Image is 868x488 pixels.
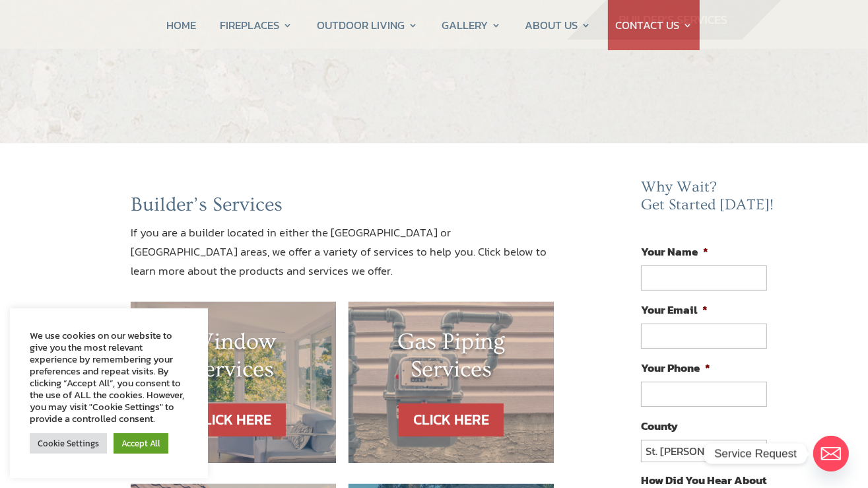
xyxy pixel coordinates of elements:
h2: Why Wait? Get Started [DATE]! [641,178,777,221]
a: Accept All [114,433,168,454]
label: County [641,419,678,433]
p: If you are a builder located in either the [GEOGRAPHIC_DATA] or [GEOGRAPHIC_DATA] areas, we offer... [131,223,554,281]
label: Your Name [641,244,708,259]
h1: Gas Piping Services [375,328,527,390]
div: We use cookies on our website to give you the most relevant experience by remembering your prefer... [30,330,188,425]
label: Your Email [641,302,708,317]
a: CLICK HERE [399,403,504,437]
label: Your Phone [641,361,710,375]
h1: Window Services [157,328,310,390]
h2: Builder’s Services [131,193,554,223]
a: CLICK HERE [181,403,286,437]
a: Email [813,436,849,471]
a: Cookie Settings [30,433,107,454]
